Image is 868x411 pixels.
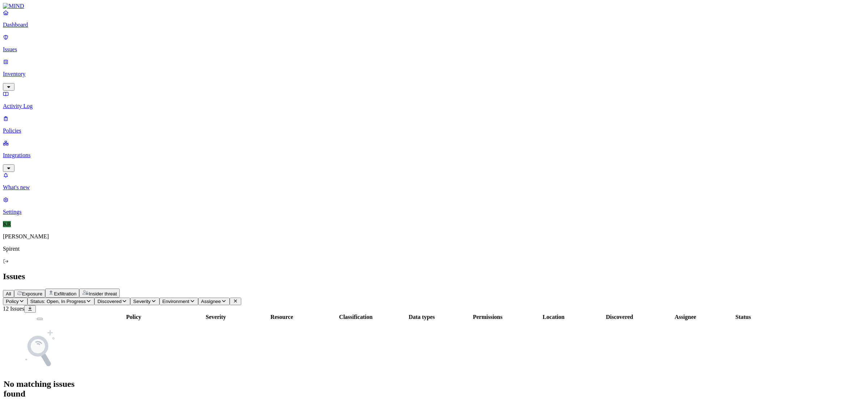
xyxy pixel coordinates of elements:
a: Activity Log [3,91,865,109]
div: Resource [241,314,322,320]
div: Discovered [587,314,652,320]
img: MIND [3,3,24,9]
h2: Issues [3,272,865,281]
img: NoSearchResult [18,327,61,371]
div: Status [719,314,767,320]
div: Severity [192,314,240,320]
a: Issues [3,34,865,53]
span: Severity [133,299,150,304]
span: KR [3,221,11,227]
span: Assignee [201,299,221,304]
h1: No matching issues found [4,379,76,399]
div: Assignee [653,314,718,320]
a: What's new [3,172,865,191]
div: Location [521,314,586,320]
span: Exposure [22,291,42,297]
p: Activity Log [3,103,865,109]
p: Spirent [3,246,865,252]
p: Inventory [3,71,865,77]
span: All [6,291,11,297]
p: [PERSON_NAME] [3,233,865,240]
a: Dashboard [3,9,865,28]
p: Settings [3,209,865,215]
a: Policies [3,115,865,134]
div: Classification [324,314,388,320]
p: Policies [3,127,865,134]
p: Integrations [3,152,865,159]
span: Discovered [97,299,122,304]
span: Status: Open, In Progress [30,299,86,304]
p: What's new [3,184,865,191]
p: Issues [3,46,865,53]
span: Policy [6,299,19,304]
a: MIND [3,3,865,9]
a: Settings [3,196,865,215]
span: 12 Issues [3,306,24,312]
a: Inventory [3,59,865,90]
span: Insider threat [89,291,117,297]
p: Dashboard [3,22,865,28]
div: Policy [77,314,190,320]
div: Data types [390,314,454,320]
a: Integrations [3,140,865,171]
span: Environment [162,299,190,304]
button: Select all [37,318,43,320]
div: Permissions [455,314,520,320]
span: Exfiltration [54,291,76,297]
